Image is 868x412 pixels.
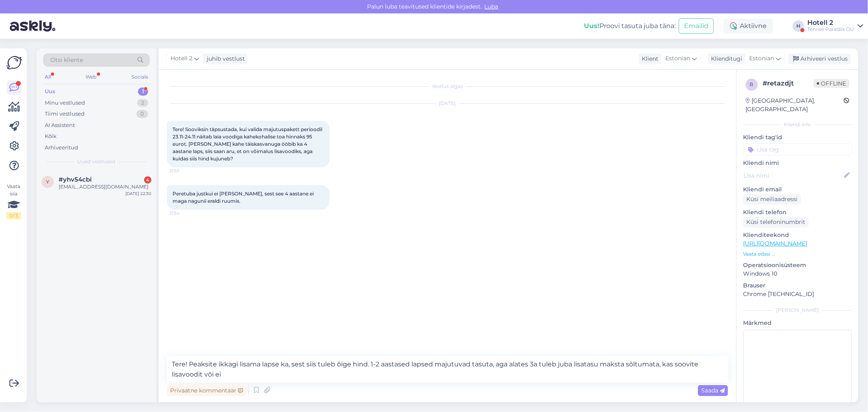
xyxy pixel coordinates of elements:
textarea: Tere! Peaksite ikkagi lisama lapse ka, sest siis tuleb õige hind. 1-2 aastased lapsed majutuvad t... [167,356,728,383]
input: Lisa nimi [743,171,842,180]
div: Privaatne kommentaar [167,385,246,396]
span: Saada [701,387,725,394]
p: Windows 10 [743,270,852,278]
div: Kõik [45,132,57,140]
div: Küsi meiliaadressi [743,194,801,205]
span: #yhv54cbi [59,176,92,183]
a: [URL][DOMAIN_NAME] [743,240,807,247]
div: Proovi tasuta juba täna: [584,21,676,31]
div: Arhiveeritud [45,144,78,152]
div: AI Assistent [45,121,75,129]
div: Hotell 2 [807,20,854,26]
div: Klienditugi [708,55,742,63]
span: 21:53 [169,168,200,174]
span: 21:54 [169,210,200,216]
span: Hotell 2 [171,54,192,63]
span: Uued vestlused [78,158,116,165]
div: H [793,20,804,32]
input: Lisa tag [743,143,852,156]
div: # retazdjt [763,79,813,88]
div: Aktiivne [724,19,773,33]
div: [DATE] [167,100,728,107]
p: Klienditeekond [743,231,852,239]
div: Vestlus algas [167,83,728,90]
span: Estonian [749,54,774,63]
b: Uus! [584,22,599,30]
div: 0 [136,110,148,118]
div: 1 [138,88,148,96]
div: Vaata siia [7,183,21,219]
div: Tervise Paradiis OÜ [807,26,854,33]
div: Web [84,72,98,82]
div: Minu vestlused [45,99,85,107]
span: Offline [813,79,849,88]
span: Peretuba justkui ei [PERSON_NAME], sest see 4 aastane ei maga nagunii eraldi ruumis. [173,191,315,204]
div: 2 [137,99,148,107]
span: Luba [482,3,501,10]
span: Tere! Sooviksin täpsustada, kui valida majutuspakett perioodil 23.11-24.11 näitab laia voodiga ka... [173,126,324,162]
p: Brauser [743,281,852,290]
div: 4 [144,176,151,184]
p: Kliendi telefon [743,208,852,217]
div: Socials [130,72,150,82]
a: Hotell 2Tervise Paradiis OÜ [807,20,863,33]
span: Otsi kliente [50,56,83,64]
p: Märkmed [743,319,852,327]
span: Estonian [665,54,690,63]
p: Kliendi nimi [743,159,852,167]
button: Emailid [679,18,714,34]
div: Tiimi vestlused [45,110,85,118]
span: y [46,179,49,185]
p: Kliendi email [743,185,852,194]
div: Kliendi info [743,121,852,128]
div: [EMAIL_ADDRESS][DOMAIN_NAME] [59,183,151,191]
div: Klient [638,55,658,63]
div: Uus [45,88,55,96]
span: r [750,81,754,88]
p: Chrome [TECHNICAL_ID] [743,290,852,298]
div: Küsi telefoninumbrit [743,217,809,228]
div: [GEOGRAPHIC_DATA], [GEOGRAPHIC_DATA] [746,96,844,114]
div: All [43,72,52,82]
p: Operatsioonisüsteem [743,261,852,270]
div: 0 / 3 [7,212,21,219]
div: juhib vestlust [203,55,245,63]
p: Vaata edasi ... [743,250,852,258]
div: [DATE] 22:30 [125,191,151,197]
img: Askly Logo [7,55,22,70]
div: Arhiveeri vestlus [788,53,851,64]
div: [PERSON_NAME] [743,307,852,314]
p: Kliendi tag'id [743,133,852,142]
